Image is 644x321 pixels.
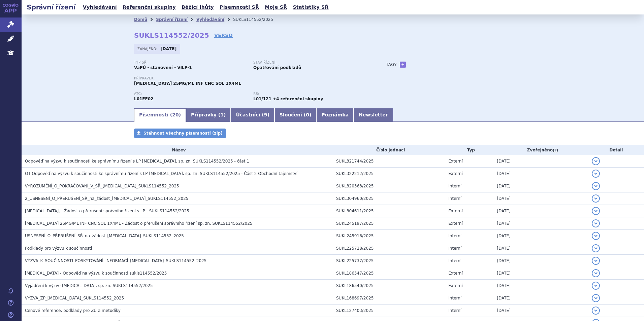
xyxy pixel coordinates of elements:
[214,32,233,39] a: VERSO
[25,308,121,313] span: Cenové reference, podklady pro ZÚ a metodiky
[592,182,600,190] button: detail
[448,209,462,213] span: Externí
[493,305,588,317] td: [DATE]
[25,209,189,213] span: KEYTRUDA, - Žádost o přerušení správního řízení s LP - SUKLS114552/2025
[493,242,588,255] td: [DATE]
[134,97,153,101] strong: PEMBROLIZUMAB
[448,196,461,201] span: Interní
[233,14,282,25] li: SUKLS114552/2025
[493,205,588,217] td: [DATE]
[134,76,373,80] p: Přípravek:
[592,294,600,302] button: detail
[493,217,588,230] td: [DATE]
[448,221,462,226] span: Externí
[333,180,445,192] td: SUKL320363/2025
[253,92,366,96] p: RS:
[25,246,92,251] span: Podklady pro výzvu k součinnosti
[333,292,445,305] td: SUKL168697/2025
[448,246,461,251] span: Interní
[553,148,558,153] abbr: (?)
[448,159,462,164] span: Externí
[592,219,600,227] button: detail
[448,258,461,263] span: Interní
[448,271,462,276] span: Externí
[291,3,330,12] a: Statistiky SŘ
[448,308,461,313] span: Interní
[333,192,445,205] td: SUKL304960/2025
[592,207,600,215] button: detail
[493,280,588,292] td: [DATE]
[493,292,588,305] td: [DATE]
[263,3,289,12] a: Moje SŘ
[156,17,188,22] a: Správní řízení
[25,234,184,238] span: USNESENÍ_O_PŘERUŠENÍ_SŘ_na_žádost_KEYTRUDA_SUKLS114552_2025
[316,108,354,122] a: Poznámka
[493,192,588,205] td: [DATE]
[448,184,461,188] span: Interní
[25,271,167,276] span: KEYTRUDA - Odpověď na výzvu k součinnosti sukls114552/2025
[354,108,393,122] a: Newsletter
[253,97,271,101] strong: pembrolizumab
[134,61,247,65] p: Typ SŘ:
[25,283,153,288] span: Vyjádření k výzvě KEYTRUDA, sp. zn. SUKLS114552/2025
[134,81,241,86] span: [MEDICAL_DATA] 25MG/ML INF CNC SOL 1X4ML
[25,171,297,176] span: OT Odpověď na výzvu k součinnosti ke správnímu řízení s LP Keytruda, sp. zn. SUKLS114552/2025 - Č...
[273,97,323,101] strong: +4 referenční skupiny
[333,168,445,180] td: SUKL322212/2025
[333,155,445,168] td: SUKL321744/2025
[218,3,261,12] a: Písemnosti SŘ
[333,217,445,230] td: SUKL245197/2025
[592,170,600,178] button: detail
[592,282,600,290] button: detail
[592,244,600,252] button: detail
[81,3,119,12] a: Vyhledávání
[196,17,224,22] a: Vyhledávání
[493,180,588,192] td: [DATE]
[253,61,366,65] p: Stav řízení:
[231,108,274,122] a: Účastníci (9)
[493,230,588,242] td: [DATE]
[333,242,445,255] td: SUKL225728/2025
[306,112,309,117] span: 0
[25,196,188,201] span: 2_USNESENÍ_O_PŘERUŠENÍ_SŘ_na_žádost_KEYTRUDA_SUKLS114552_2025
[333,255,445,267] td: SUKL225737/2025
[333,305,445,317] td: SUKL127403/2025
[493,145,588,155] th: Zveřejněno
[333,205,445,217] td: SUKL304611/2025
[143,131,223,136] span: Stáhnout všechny písemnosti (zip)
[134,108,186,122] a: Písemnosti (20)
[161,46,177,51] strong: [DATE]
[25,296,124,300] span: VÝZVA_ZP_KEYTRUDA_SUKLS114552_2025
[25,258,206,263] span: VÝZVA_K_SOUČINNOSTI_POSKYTOVÁNÍ_INFORMACÍ_KEYTRUDA_SUKLS114552_2025
[253,65,301,70] strong: Opatřování podkladů
[134,65,192,70] strong: VaPÚ - stanovení - VILP-1
[25,184,179,188] span: VYROZUMĚNÍ_O_POKRAČOVÁNÍ_V_SŘ_KEYTRUDA_SUKLS114552_2025
[448,234,461,238] span: Interní
[448,283,462,288] span: Externí
[137,46,159,51] span: Zahájeno:
[333,267,445,280] td: SUKL186547/2025
[134,17,147,22] a: Domů
[493,168,588,180] td: [DATE]
[588,145,644,155] th: Detail
[121,3,178,12] a: Referenční skupiny
[493,267,588,280] td: [DATE]
[333,280,445,292] td: SUKL186540/2025
[186,108,231,122] a: Přípravky (1)
[448,171,462,176] span: Externí
[592,157,600,165] button: detail
[134,92,247,96] p: ATC:
[592,194,600,203] button: detail
[264,112,267,117] span: 9
[220,112,224,117] span: 1
[592,307,600,315] button: detail
[400,62,406,68] a: +
[25,221,252,226] span: KEYTRUDA 25MG/ML INF CNC SOL 1X4ML - Žádost o přerušení správního řízení sp. zn. SUKLS114552/2025
[172,112,179,117] span: 20
[592,257,600,265] button: detail
[134,31,209,39] strong: SUKLS114552/2025
[180,3,216,12] a: Běžící lhůty
[386,61,397,69] h3: Tagy
[22,145,333,155] th: Název
[493,155,588,168] td: [DATE]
